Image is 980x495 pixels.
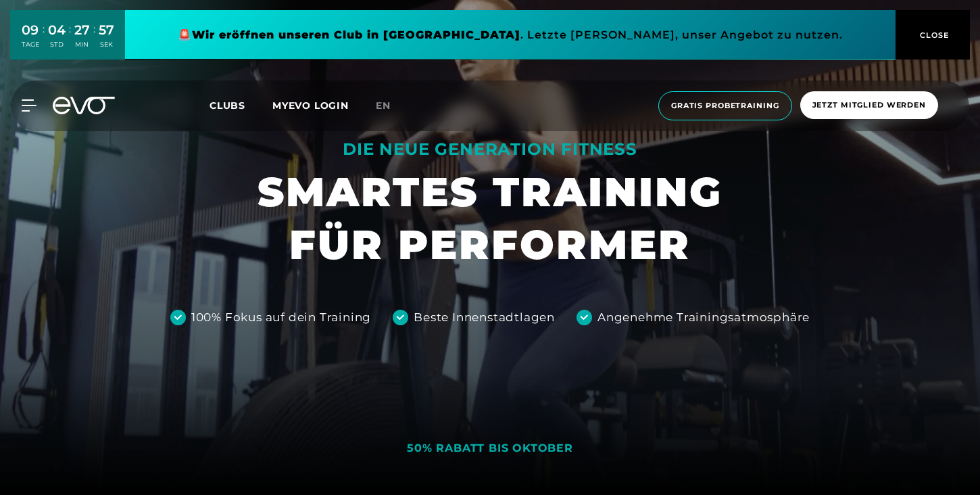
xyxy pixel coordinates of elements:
div: 100% Fokus auf dein Training [191,309,371,327]
span: Clubs [210,99,245,112]
div: : [43,22,45,57]
span: en [376,99,391,112]
div: : [93,22,95,57]
div: Angenehme Trainingsatmosphäre [597,309,810,327]
div: : [69,22,71,57]
span: Gratis Probetraining [671,100,779,112]
a: en [376,98,407,114]
a: Gratis Probetraining [654,91,796,120]
div: 50% RABATT BIS OKTOBER [407,442,573,456]
a: MYEVO LOGIN [272,99,349,112]
span: CLOSE [916,29,950,41]
div: 04 [48,20,66,40]
div: STD [48,40,66,49]
div: DIE NEUE GENERATION FITNESS [258,139,722,160]
div: 57 [99,20,114,40]
span: Jetzt Mitglied werden [812,99,926,111]
a: Clubs [210,99,272,112]
h1: SMARTES TRAINING FÜR PERFORMER [258,166,722,271]
a: Jetzt Mitglied werden [796,91,942,120]
div: SEK [99,40,114,49]
div: TAGE [22,40,39,49]
div: Beste Innenstadtlagen [414,309,555,327]
div: 27 [74,20,90,40]
button: CLOSE [896,10,970,60]
div: MIN [74,40,90,49]
div: 09 [22,20,39,40]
